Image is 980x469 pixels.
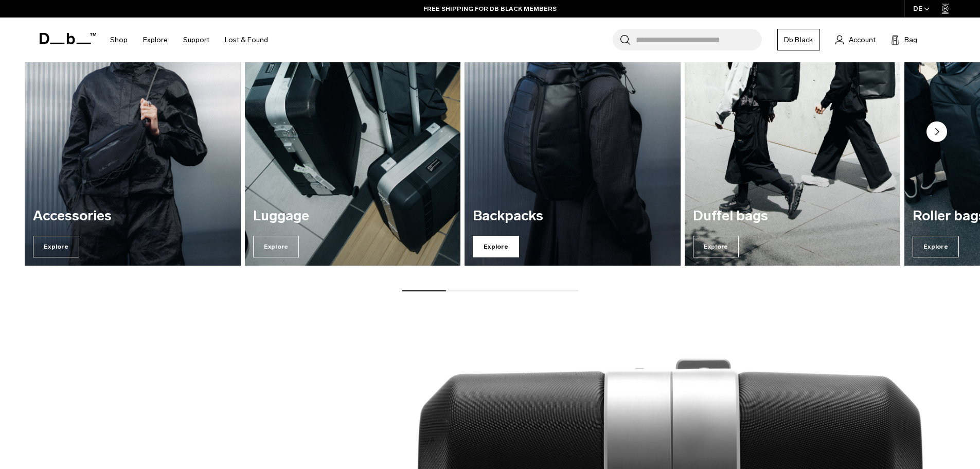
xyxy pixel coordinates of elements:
span: Explore [253,236,299,257]
span: Explore [693,236,739,257]
a: Shop [110,22,128,58]
a: Lost & Found [225,22,268,58]
h3: Backpacks [473,209,672,224]
a: Explore [143,22,168,58]
a: Db Black [777,29,820,50]
h3: Luggage [253,209,453,224]
a: Support [183,22,209,58]
h3: Accessories [33,209,233,224]
span: Explore [473,236,519,257]
span: Explore [33,236,79,257]
span: Account [849,34,876,45]
a: FREE SHIPPING FOR DB BLACK MEMBERS [423,4,557,13]
span: Bag [904,34,917,45]
button: Bag [891,33,917,46]
h3: Duffel bags [693,209,893,224]
button: Next slide [926,121,947,144]
span: Explore [913,236,959,257]
nav: Main Navigation [102,18,276,62]
a: Account [835,33,876,46]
